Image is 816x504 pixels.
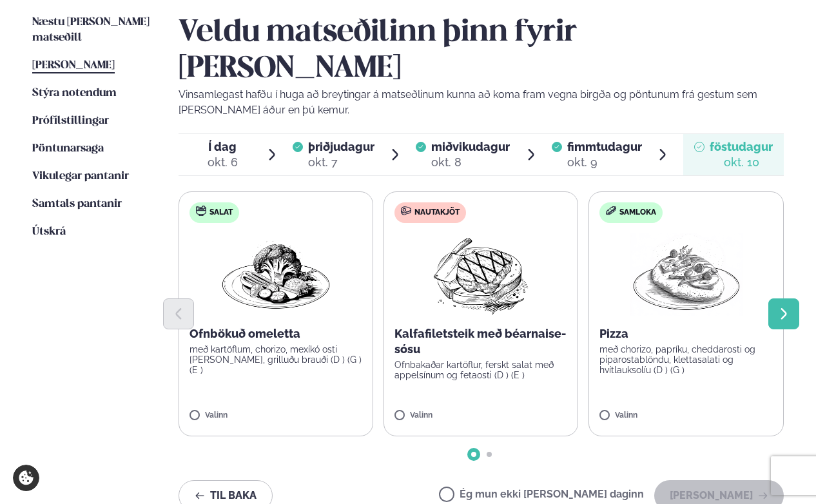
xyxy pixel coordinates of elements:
span: Næstu [PERSON_NAME] matseðill [32,17,150,43]
span: Go to slide 2 [487,452,492,457]
a: Vikulegar pantanir [32,169,129,184]
button: Previous slide [163,298,194,329]
img: sandwich-new-16px.svg [606,206,616,215]
span: þriðjudagur [308,140,374,153]
span: Stýra notendum [32,88,117,99]
span: föstudagur [710,140,773,153]
p: með kartöflum, chorizo, mexíkó osti [PERSON_NAME], grilluðu brauði (D ) (G ) (E ) [189,344,362,375]
span: miðvikudagur [431,140,510,153]
span: Go to slide 1 [471,452,476,457]
p: Vinsamlegast hafðu í huga að breytingar á matseðlinum kunna að koma fram vegna birgða og pöntunum... [179,87,784,118]
span: Nautakjöt [414,208,460,218]
a: [PERSON_NAME] [32,58,115,73]
a: Útskrá [32,224,66,240]
p: Kalfafiletsteik með béarnaise-sósu [394,326,567,357]
div: okt. 7 [308,155,374,170]
span: Samtals pantanir [32,199,122,209]
span: Prófílstillingar [32,115,109,126]
span: Í dag [208,139,238,155]
div: okt. 6 [208,155,238,170]
div: okt. 8 [431,155,510,170]
img: salad.svg [196,206,206,216]
img: beef.svg [401,206,411,216]
h2: Veldu matseðilinn þinn fyrir [PERSON_NAME] [179,15,784,87]
img: Vegan.png [219,233,333,316]
span: Vikulegar pantanir [32,171,129,182]
img: Beef-Meat.png [424,233,538,316]
span: Pöntunarsaga [32,143,104,154]
span: fimmtudagur [567,140,642,153]
a: Pöntunarsaga [32,141,104,157]
a: Stýra notendum [32,86,117,101]
div: okt. 10 [710,155,773,170]
p: Pizza [599,326,772,342]
span: Salat [209,208,233,218]
a: Prófílstillingar [32,113,109,129]
a: Samtals pantanir [32,197,122,212]
span: [PERSON_NAME] [32,60,115,71]
p: Ofnbökuð omeletta [189,326,362,342]
button: Next slide [768,298,799,329]
span: Útskrá [32,226,66,237]
img: Pizza-Bread.png [630,233,743,316]
p: Ofnbakaðar kartöflur, ferskt salat með appelsínum og fetaosti (D ) (E ) [394,360,567,380]
div: okt. 9 [567,155,642,170]
span: Samloka [619,208,656,218]
p: með chorizo, papríku, cheddarosti og piparostablöndu, klettasalati og hvítlauksolíu (D ) (G ) [599,344,772,375]
a: Cookie settings [13,465,39,491]
a: Næstu [PERSON_NAME] matseðill [32,15,153,46]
